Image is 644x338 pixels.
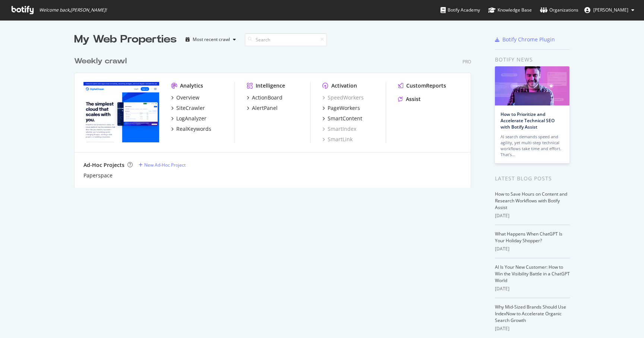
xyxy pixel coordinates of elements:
[176,125,211,133] div: RealKeywords
[74,56,127,67] div: Weekly crawl
[193,37,230,42] div: Most recent crawl
[593,7,628,13] span: Sonam Sherpa
[144,162,186,168] div: New Ad-Hoc Project
[252,104,278,112] div: AlertPanel
[328,104,360,112] div: PageWorkers
[398,95,421,103] a: Assist
[495,304,566,323] a: Why Mid-Sized Brands Should Use IndexNow to Accelerate Organic Search Growth
[74,32,177,47] div: My Web Properties
[495,231,562,244] a: What Happens When ChatGPT Is Your Holiday Shopper?
[406,82,446,89] div: CustomReports
[247,104,278,112] a: AlertPanel
[74,47,477,188] div: grid
[322,94,364,101] a: SpeedWorkers
[540,6,578,14] div: Organizations
[171,115,206,122] a: LogAnalyzer
[83,82,159,142] img: digitalocean.com
[83,161,124,169] div: Ad-Hoc Projects
[139,162,186,168] a: New Ad-Hoc Project
[322,125,356,133] a: SmartIndex
[398,82,446,89] a: CustomReports
[495,56,570,64] div: Botify news
[322,136,353,143] a: SmartLink
[501,111,555,130] a: How to Prioritize and Accelerate Technical SEO with Botify Assist
[83,172,113,179] a: Paperspace
[495,174,570,183] div: Latest Blog Posts
[256,82,285,89] div: Intelligence
[322,104,360,112] a: PageWorkers
[39,7,107,13] span: Welcome back, [PERSON_NAME] !
[331,82,357,89] div: Activation
[328,115,362,122] div: SmartContent
[495,212,570,219] div: [DATE]
[176,94,199,101] div: Overview
[171,125,211,133] a: RealKeywords
[245,33,327,46] input: Search
[183,34,239,45] button: Most recent crawl
[495,36,555,43] a: Botify Chrome Plugin
[488,6,532,14] div: Knowledge Base
[495,246,570,252] div: [DATE]
[176,104,205,112] div: SiteCrawler
[322,115,362,122] a: SmartContent
[171,104,205,112] a: SiteCrawler
[247,94,282,101] a: ActionBoard
[495,285,570,292] div: [DATE]
[171,94,199,101] a: Overview
[406,95,421,103] div: Assist
[74,56,130,67] a: Weekly crawl
[578,4,640,16] button: [PERSON_NAME]
[176,115,206,122] div: LogAnalyzer
[495,264,570,284] a: AI Is Your New Customer: How to Win the Visibility Battle in a ChatGPT World
[252,94,282,101] div: ActionBoard
[495,191,567,211] a: How to Save Hours on Content and Research Workflows with Botify Assist
[441,6,480,14] div: Botify Academy
[501,134,564,158] div: AI search demands speed and agility, yet multi-step technical workflows take time and effort. Tha...
[495,66,569,105] img: How to Prioritize and Accelerate Technical SEO with Botify Assist
[502,36,555,43] div: Botify Chrome Plugin
[495,325,570,332] div: [DATE]
[463,59,471,65] div: Pro
[180,82,203,89] div: Analytics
